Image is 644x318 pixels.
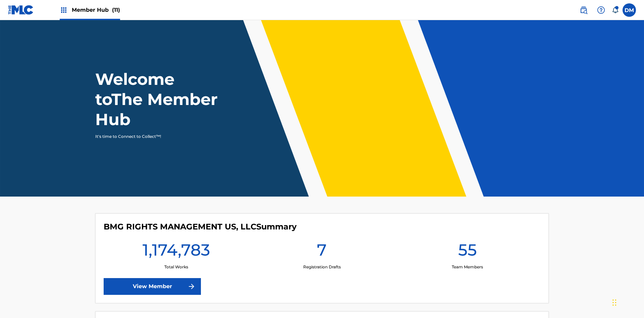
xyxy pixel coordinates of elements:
img: Top Rightsholders [60,6,68,14]
p: Registration Drafts [303,264,341,270]
h1: Welcome to The Member Hub [95,69,221,129]
span: Member Hub [72,6,120,14]
p: Total Works [164,264,188,270]
a: View Member [104,278,201,295]
iframe: Chat Widget [610,286,644,318]
span: (11) [112,7,120,13]
h1: 7 [317,240,327,264]
div: Help [594,3,608,17]
h1: 55 [458,240,477,264]
div: Drag [612,293,616,313]
h1: 1,174,783 [143,240,210,264]
img: search [580,6,588,14]
a: Public Search [577,3,590,17]
img: MLC Logo [8,5,34,15]
img: f7272a7cc735f4ea7f67.svg [187,282,196,290]
p: It's time to Connect to Collect™! [95,134,212,140]
div: Notifications [612,7,619,13]
img: help [597,6,605,14]
p: Team Members [452,264,483,270]
div: User Menu [623,3,636,17]
h4: BMG RIGHTS MANAGEMENT US, LLC [104,222,297,232]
